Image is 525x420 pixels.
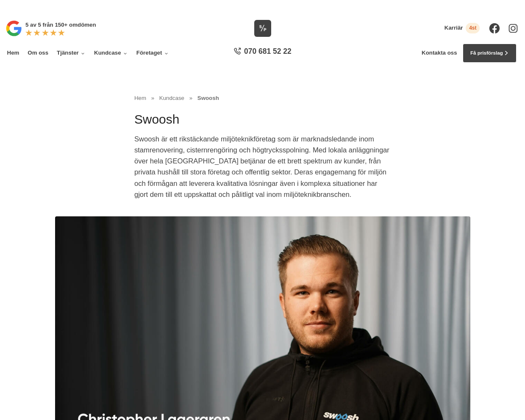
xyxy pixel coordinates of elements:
[135,44,171,62] a: Företaget
[134,134,391,204] p: Swoosh är ett rikstäckande miljöteknikföretag som är marknadsledande inom stamrenovering, cistern...
[151,94,154,102] span: »
[244,46,292,56] span: 070 681 52 22
[444,25,463,32] span: Karriär
[26,44,50,62] a: Om oss
[3,3,522,10] p: Vi vann Årets Unga Företagare i Dalarna 2024 –
[134,111,391,134] h1: Swoosh
[231,46,294,60] a: 070 681 52 22
[286,3,353,9] a: Läs pressmeddelandet här!
[197,95,219,101] a: Swoosh
[93,44,130,62] a: Kundcase
[134,94,391,102] nav: Breadcrumb
[466,23,480,33] span: 4st
[6,44,20,62] a: Hem
[25,20,96,29] p: 5 av 5 från 150+ omdömen
[159,95,186,101] a: Kundcase
[56,44,87,62] a: Tjänster
[159,95,184,101] span: Kundcase
[444,23,480,33] a: Karriär 4st
[470,49,503,57] span: Få prisförslag
[422,50,457,57] a: Kontakta oss
[134,95,146,101] a: Hem
[189,94,192,102] span: »
[463,44,517,62] a: Få prisförslag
